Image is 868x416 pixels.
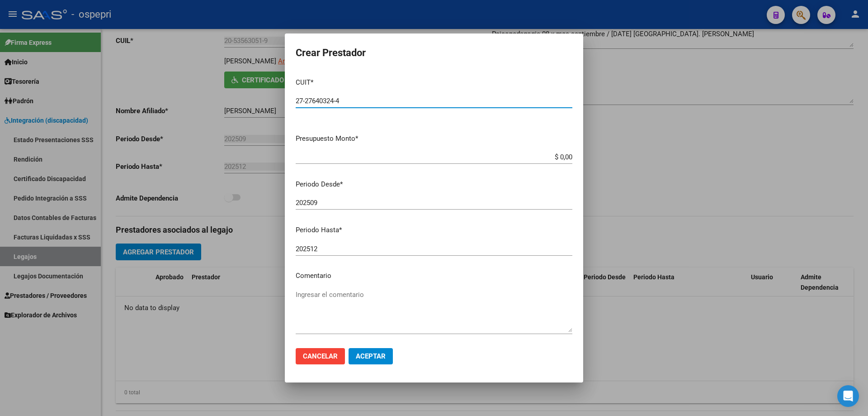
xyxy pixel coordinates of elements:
p: CUIT [296,77,572,88]
button: Cancelar [296,348,345,364]
span: Cancelar [303,352,338,360]
p: Comentario [296,271,572,281]
button: Aceptar [349,348,393,364]
h2: Crear Prestador [296,44,572,62]
p: Periodo Hasta [296,225,572,235]
p: Periodo Desde [296,179,572,190]
span: Aceptar [356,352,386,360]
div: Open Intercom Messenger [837,385,859,407]
p: Presupuesto Monto [296,134,572,144]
